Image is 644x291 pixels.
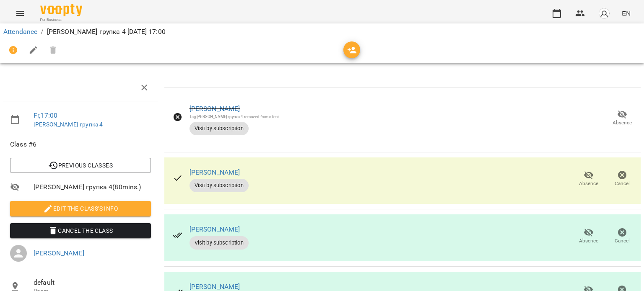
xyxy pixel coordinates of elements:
span: Absence [579,237,598,245]
a: [PERSON_NAME] [190,225,240,233]
span: Cancel the class [17,226,144,236]
span: [PERSON_NAME] групка 4 ( 80 mins. ) [34,182,151,192]
span: Previous Classes [17,160,144,170]
a: Fr , 17:00 [34,111,57,119]
div: Tag [PERSON_NAME] групка 4 removed from client [190,114,279,119]
button: Cancel [605,167,639,191]
span: Absence [613,119,632,126]
button: EN [618,5,634,21]
span: For Business [40,17,82,23]
button: Menu [10,3,30,23]
nav: breadcrumb [3,27,641,37]
span: EN [622,9,631,18]
button: Previous Classes [10,158,151,173]
a: Attendance [3,28,37,36]
span: Class #6 [10,139,151,149]
a: [PERSON_NAME] [34,249,84,257]
button: Edit the class's Info [10,201,151,216]
a: [PERSON_NAME] [190,168,240,176]
span: Cancel [615,237,630,245]
a: [PERSON_NAME] [190,105,240,113]
span: Visit by subscription [190,125,249,132]
span: Absence [579,180,598,187]
img: avatar_s.png [598,8,610,19]
li: / [41,27,43,37]
span: Visit by subscription [190,239,249,247]
a: [PERSON_NAME] групка 4 [34,121,103,128]
button: Cancel the class [10,223,151,238]
span: Edit the class's Info [17,203,144,214]
span: Cancel [615,180,630,187]
p: [PERSON_NAME] групка 4 [DATE] 17:00 [47,27,166,37]
span: Visit by subscription [190,182,249,189]
button: Cancel [605,224,639,248]
button: Absence [572,224,605,248]
button: Absence [572,167,605,191]
img: Voopty Logo [40,4,82,16]
span: default [34,278,151,288]
button: Absence [605,106,639,130]
a: [PERSON_NAME] [190,283,240,291]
